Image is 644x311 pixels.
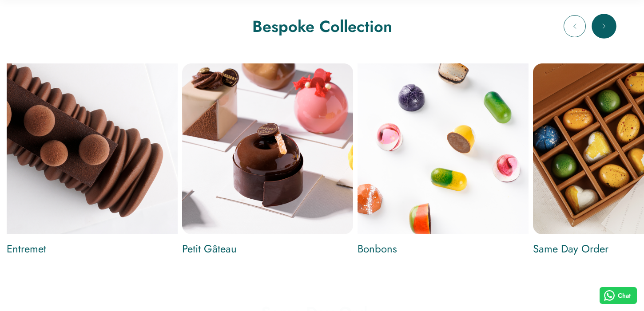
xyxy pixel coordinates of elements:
button: Previous [564,15,586,37]
h2: Bespoke Collection [29,16,615,37]
a: Entremet [7,241,178,256]
button: Chat [600,287,637,304]
button: Next [593,15,615,37]
a: Petit Gâteau [182,63,353,234]
a: Build Your Own Box [358,63,529,234]
a: Bonbons [358,241,529,256]
span: Chat [618,291,631,300]
a: Entremet [7,63,178,234]
a: Petit Gâteau [182,241,353,256]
